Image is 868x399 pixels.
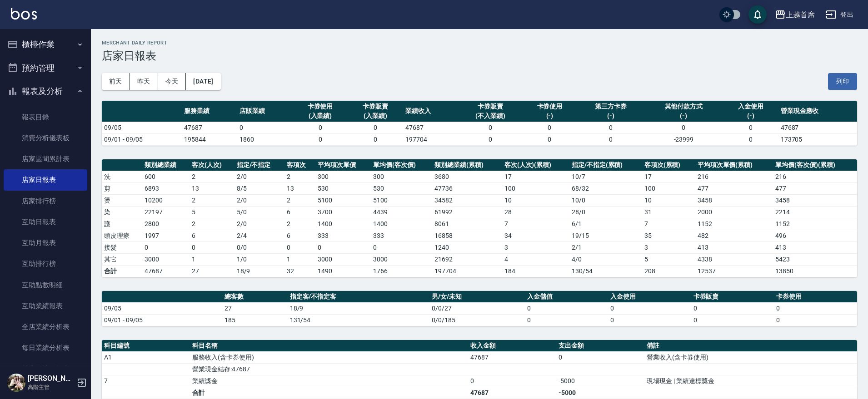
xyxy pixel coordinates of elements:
[315,265,371,277] td: 1490
[4,359,87,379] a: 營業統計分析表
[158,73,186,90] button: 今天
[773,241,857,253] td: 413
[432,171,502,182] td: 3680
[773,171,857,182] td: 216
[371,171,432,182] td: 300
[288,291,430,303] th: 指定客/不指定客
[284,206,315,218] td: 6
[608,291,691,303] th: 入金使用
[234,241,285,253] td: 0 / 0
[315,253,371,265] td: 3000
[102,351,190,363] td: A1
[432,182,502,194] td: 47736
[102,253,142,265] td: 其它
[828,73,857,90] button: 列印
[284,241,315,253] td: 0
[642,194,695,206] td: 10
[371,265,432,277] td: 1766
[502,230,569,241] td: 34
[459,133,522,145] td: 0
[773,194,857,206] td: 3458
[371,182,432,194] td: 530
[608,314,691,326] td: 0
[695,230,773,241] td: 482
[403,122,459,133] td: 47687
[403,101,459,122] th: 業績收入
[691,314,774,326] td: 0
[190,340,468,352] th: 科目名稱
[234,265,285,277] td: 18/9
[644,340,857,352] th: 備註
[695,159,773,171] th: 平均項次單價(累積)
[695,241,773,253] td: 413
[642,253,695,265] td: 5
[432,241,502,253] td: 1240
[130,73,158,90] button: 昨天
[459,122,522,133] td: 0
[778,133,857,145] td: 173705
[102,194,142,206] td: 燙
[773,265,857,277] td: 13850
[556,340,644,352] th: 支出金額
[28,383,74,391] p: 高階主管
[642,241,695,253] td: 3
[786,9,815,20] div: 上越首席
[348,133,403,145] td: 0
[102,314,222,326] td: 09/01 - 09/05
[569,218,642,230] td: 6 / 1
[642,159,695,171] th: 客項次(累積)
[182,101,237,122] th: 服務業績
[190,194,234,206] td: 2
[608,302,691,314] td: 0
[315,230,371,241] td: 333
[468,351,556,363] td: 47687
[315,182,371,194] td: 530
[295,102,346,111] div: 卡券使用
[432,230,502,241] td: 16858
[190,206,234,218] td: 5
[315,159,371,171] th: 平均項次單價
[234,182,285,194] td: 8 / 5
[579,102,642,111] div: 第三方卡券
[522,122,578,133] td: 0
[315,171,371,182] td: 300
[142,159,190,171] th: 類別總業績
[773,230,857,241] td: 496
[569,171,642,182] td: 10 / 7
[371,241,432,253] td: 0
[773,159,857,171] th: 單均價(客次價)(累積)
[771,5,818,24] button: 上越首席
[350,102,401,111] div: 卡券販賣
[102,218,142,230] td: 護
[190,363,468,375] td: 營業現金結存:47687
[4,169,87,190] a: 店家日報表
[691,302,774,314] td: 0
[102,182,142,194] td: 剪
[4,337,87,358] a: 每日業績分析表
[102,73,130,90] button: 前天
[190,253,234,265] td: 1
[429,302,525,314] td: 0/0/27
[102,241,142,253] td: 接髮
[190,171,234,182] td: 2
[569,182,642,194] td: 68 / 32
[102,101,857,146] table: a dense table
[284,218,315,230] td: 2
[288,314,430,326] td: 131/54
[102,40,857,46] h2: Merchant Daily Report
[429,314,525,326] td: 0/0/185
[577,122,644,133] td: 0
[524,102,575,111] div: 卡券使用
[502,171,569,182] td: 17
[403,133,459,145] td: 197704
[234,230,285,241] td: 2 / 4
[288,302,430,314] td: 18/9
[102,302,222,314] td: 09/05
[222,314,288,326] td: 185
[348,122,403,133] td: 0
[190,241,234,253] td: 0
[429,291,525,303] th: 男/女/未知
[142,182,190,194] td: 6893
[569,265,642,277] td: 130/54
[222,302,288,314] td: 27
